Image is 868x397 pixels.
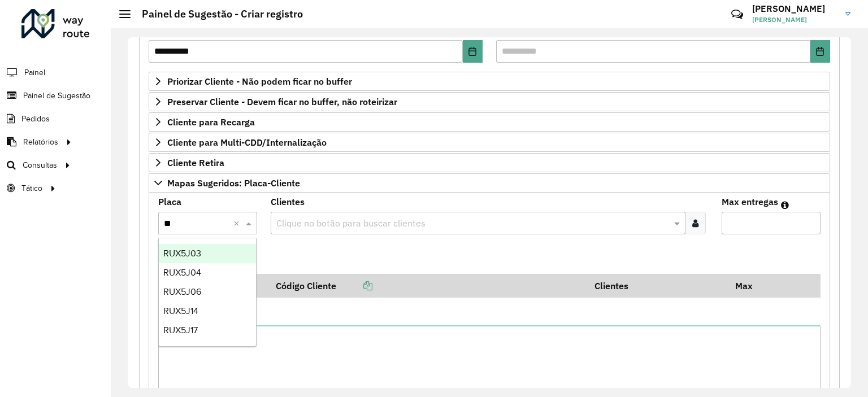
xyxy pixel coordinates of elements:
h2: Painel de Sugestão - Criar registro [131,8,303,20]
a: Cliente Retira [149,153,830,172]
span: [PERSON_NAME] [752,15,837,25]
a: Preservar Cliente - Devem ficar no buffer, não roteirizar [149,92,830,111]
label: Clientes [271,195,305,208]
span: RUX5J06 [163,287,201,296]
span: Mapas Sugeridos: Placa-Cliente [167,178,300,187]
span: Consultas [23,159,57,171]
button: Choose Date [463,40,483,63]
a: Mapas Sugeridos: Placa-Cliente [149,173,830,193]
label: Placa [158,195,181,208]
span: Priorizar Cliente - Não podem ficar no buffer [167,77,352,86]
button: Choose Date [810,40,830,63]
span: Preservar Cliente - Devem ficar no buffer, não roteirizar [167,97,397,106]
span: RUX5J04 [163,268,201,277]
span: Cliente Retira [167,158,224,167]
span: Pedidos [21,113,50,125]
span: Painel de Sugestão [23,90,90,102]
a: Cliente para Multi-CDD/Internalização [149,133,830,152]
span: Cliente para Recarga [167,117,255,126]
a: Contato Rápido [725,2,749,27]
em: Máximo de clientes que serão colocados na mesma rota com os clientes informados [781,200,789,210]
th: Clientes [587,274,728,298]
span: RUX5J03 [163,248,201,258]
th: Max [727,274,772,298]
a: Cliente para Recarga [149,112,830,132]
span: Painel [24,67,45,78]
span: Cliente para Multi-CDD/Internalização [167,138,327,147]
span: Clear all [233,216,243,230]
a: Priorizar Cliente - Não podem ficar no buffer [149,72,830,91]
span: Tático [21,182,42,194]
label: Max entregas [722,195,778,208]
span: Relatórios [23,136,58,148]
h3: [PERSON_NAME] [752,3,837,14]
span: RUX5J17 [163,325,198,335]
th: Código Cliente [268,274,587,298]
a: Copiar [336,280,372,291]
ng-dropdown-panel: Options list [158,238,257,347]
span: RUX5J14 [163,306,198,316]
